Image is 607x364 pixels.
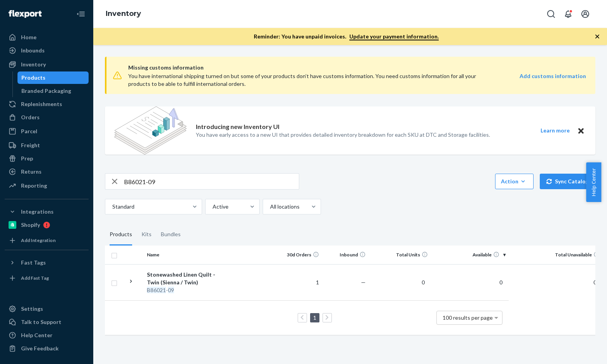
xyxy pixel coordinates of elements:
[5,256,89,269] button: Fast Tags
[443,314,493,321] span: 100 results per page
[322,246,369,264] th: Inbound
[5,303,89,315] a: Settings
[509,246,606,264] th: Total Unavailable
[5,139,89,152] a: Freight
[5,329,89,341] a: Help Center
[5,219,89,231] a: Shopify
[5,234,89,247] a: Add Integration
[312,314,318,321] a: Page 1 is your current page
[269,203,270,211] input: All locations
[21,331,52,339] div: Help Center
[17,71,89,84] a: Products
[168,287,174,293] em: 09
[5,316,89,328] a: Talk to Support
[21,259,46,266] div: Fast Tags
[431,246,509,264] th: Available
[21,74,45,82] div: Products
[21,113,40,121] div: Orders
[21,87,71,95] div: Branded Packaging
[110,224,132,246] div: Products
[196,122,279,131] p: Introducing new Inventory UI
[5,206,89,218] button: Integrations
[520,73,586,79] strong: Add customs information
[128,63,586,72] span: Missing customs information
[147,287,166,293] em: B86021
[21,100,62,108] div: Replenishments
[21,275,49,281] div: Add Fast Tag
[496,279,506,286] span: 0
[369,246,431,264] th: Total Units
[21,305,43,313] div: Settings
[419,279,428,286] span: 0
[21,61,46,68] div: Inventory
[520,72,586,88] a: Add customs information
[5,165,89,178] a: Returns
[21,168,42,176] div: Returns
[590,279,600,286] span: 0
[128,72,494,88] div: You have international shipping turned on but some of your products don’t have customs informatio...
[540,174,595,189] button: Sync Catalog
[495,174,534,189] button: Action
[17,85,89,97] a: Branded Packaging
[147,286,228,294] div: -
[5,44,89,57] a: Inbounds
[112,203,112,211] input: Standard
[147,271,228,286] div: Stonewashed Linen Quilt - Twin (Sienna / Twin)
[361,279,366,286] span: —
[141,224,152,246] div: Kits
[21,141,40,149] div: Freight
[21,155,33,162] div: Prep
[21,33,37,41] div: Home
[5,98,89,110] a: Replenishments
[21,237,56,244] div: Add Integration
[21,318,61,326] div: Talk to Support
[5,342,89,355] button: Give Feedback
[9,10,42,18] img: Flexport logo
[21,182,47,190] div: Reporting
[5,179,89,192] a: Reporting
[99,3,147,25] ol: breadcrumbs
[5,152,89,165] a: Prep
[5,31,89,44] a: Home
[73,6,89,22] button: Close Navigation
[196,131,490,139] p: You have early access to a new UI that provides detailed inventory breakdown for each SKU at DTC ...
[5,111,89,124] a: Orders
[21,208,54,216] div: Integrations
[576,126,586,136] button: Close
[21,47,45,54] div: Inbounds
[543,6,559,22] button: Open Search Box
[144,246,231,264] th: Name
[349,33,439,40] a: Update your payment information.
[276,264,322,300] td: 1
[5,272,89,284] a: Add Fast Tag
[5,125,89,138] a: Parcel
[161,224,181,246] div: Bundles
[106,9,141,18] a: Inventory
[586,162,601,202] button: Help Center
[21,345,59,352] div: Give Feedback
[276,246,322,264] th: 30d Orders
[21,221,40,229] div: Shopify
[21,127,37,135] div: Parcel
[212,203,213,211] input: Active
[124,174,299,189] input: Search inventory by name or sku
[5,58,89,71] a: Inventory
[577,6,593,22] button: Open account menu
[114,106,187,155] img: new-reports-banner-icon.82668bd98b6a51aee86340f2a7b77ae3.png
[254,33,439,40] p: Reminder: You have unpaid invoices.
[560,6,576,22] button: Open notifications
[535,126,574,136] button: Learn more
[501,178,528,185] div: Action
